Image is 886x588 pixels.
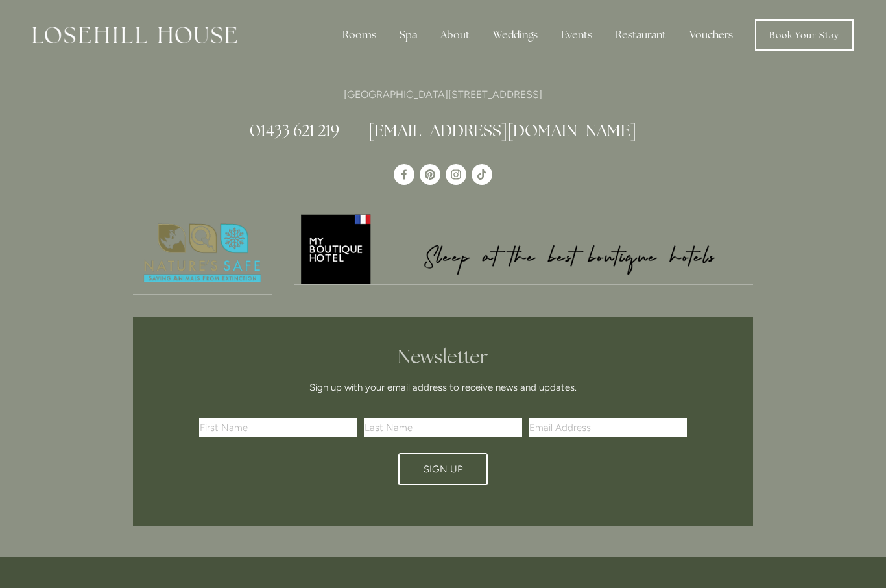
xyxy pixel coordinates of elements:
input: Last Name [364,418,522,437]
h2: Newsletter [204,345,682,369]
div: Events [551,22,603,48]
a: My Boutique Hotel - Logo [294,212,754,285]
p: Sign up with your email address to receive news and updates. [204,380,682,395]
a: Instagram [446,164,466,185]
img: My Boutique Hotel - Logo [294,212,754,284]
div: Weddings [483,22,548,48]
img: Nature's Safe - Logo [133,212,272,294]
p: [GEOGRAPHIC_DATA][STREET_ADDRESS] [133,86,753,103]
a: 01433 621 219 [250,120,339,141]
a: Vouchers [679,22,743,48]
a: Losehill House Hotel & Spa [394,164,414,185]
a: Pinterest [420,164,440,185]
div: Restaurant [605,22,676,48]
a: TikTok [472,164,492,185]
a: Book Your Stay [755,19,854,51]
span: Sign Up [424,463,463,475]
input: First Name [199,418,357,437]
input: Email Address [529,418,687,437]
a: Nature's Safe - Logo [133,212,272,295]
img: Losehill House [32,27,237,43]
a: [EMAIL_ADDRESS][DOMAIN_NAME] [368,120,636,141]
div: Rooms [332,22,387,48]
div: Spa [389,22,427,48]
div: About [430,22,480,48]
button: Sign Up [398,453,488,485]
